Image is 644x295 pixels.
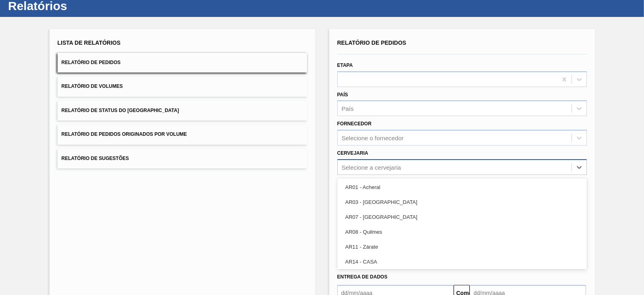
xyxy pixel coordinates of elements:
[62,156,129,161] font: Relatório de Sugestões
[62,132,187,137] font: Relatório de Pedidos Originados por Volume
[342,164,401,170] font: Selecione a cervejaria
[337,254,587,269] div: AR14 - CASA
[58,53,307,73] button: Relatório de Pedidos
[337,92,348,98] font: País
[62,108,179,113] font: Relatório de Status do [GEOGRAPHIC_DATA]
[58,77,307,96] button: Relatório de Volumes
[337,62,353,68] font: Etapa
[337,274,388,280] font: Entrega de dados
[342,135,404,141] font: Selecione o fornecedor
[337,150,368,156] font: Cervejaria
[58,125,307,144] button: Relatório de Pedidos Originados por Volume
[58,101,307,120] button: Relatório de Status do [GEOGRAPHIC_DATA]
[337,210,587,224] div: AR07 - [GEOGRAPHIC_DATA]
[58,149,307,168] button: Relatório de Sugestões
[337,39,407,46] font: Relatório de Pedidos
[337,195,587,210] div: AR03 - [GEOGRAPHIC_DATA]
[337,121,372,127] font: Fornecedor
[337,180,587,195] div: AR01 - Acheral
[337,224,587,239] div: AR08 - Quilmes
[58,39,121,46] font: Lista de Relatórios
[62,60,121,65] font: Relatório de Pedidos
[337,239,587,254] div: AR11 - Zárate
[342,105,354,112] font: País
[62,84,123,89] font: Relatório de Volumes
